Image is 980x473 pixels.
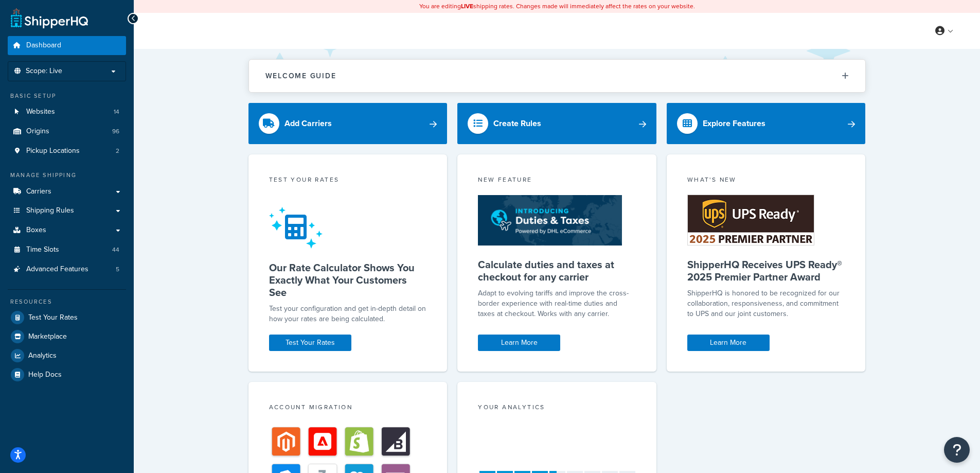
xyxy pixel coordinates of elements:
a: Advanced Features5 [8,260,126,279]
li: Origins [8,122,126,141]
a: Origins96 [8,122,126,141]
span: Dashboard [26,41,61,50]
span: 14 [114,108,119,116]
a: Explore Features [667,103,866,144]
p: ShipperHQ is honored to be recognized for our collaboration, responsiveness, and commitment to UP... [687,288,845,319]
a: Add Carriers [248,103,448,144]
div: Create Rules [493,116,541,131]
a: Test Your Rates [269,335,351,351]
a: Carriers [8,182,126,201]
span: Marketplace [28,332,67,341]
span: Time Slots [26,246,59,254]
li: Websites [8,102,126,121]
a: Analytics [8,346,126,365]
span: Shipping Rules [26,206,74,215]
a: Learn More [687,335,770,351]
span: Origins [26,127,49,136]
a: Pickup Locations2 [8,142,126,161]
a: Dashboard [8,36,126,55]
a: Time Slots44 [8,240,126,259]
div: Account Migration [269,402,427,414]
div: What's New [687,175,845,187]
span: Scope: Live [26,67,62,76]
span: Websites [26,108,55,116]
div: Your Analytics [478,402,636,414]
span: 5 [116,265,119,274]
button: Open Resource Center [944,437,970,463]
b: LIVE [461,2,473,11]
div: Test your configuration and get in-depth detail on how your rates are being calculated. [269,304,427,324]
a: Create Rules [457,103,656,144]
div: Manage Shipping [8,171,126,180]
li: Pickup Locations [8,142,126,161]
span: Carriers [26,187,51,196]
a: Marketplace [8,327,126,346]
p: Adapt to evolving tariffs and improve the cross-border experience with real-time duties and taxes... [478,288,636,319]
div: Test your rates [269,175,427,187]
a: Help Docs [8,365,126,384]
span: Test Your Rates [28,313,78,322]
span: Boxes [26,226,46,235]
span: Advanced Features [26,265,88,274]
div: Add Carriers [284,116,332,131]
span: Pickup Locations [26,147,80,155]
div: Explore Features [703,116,765,131]
div: Basic Setup [8,92,126,100]
span: Help Docs [28,371,62,379]
span: 44 [112,246,119,254]
h5: ShipperHQ Receives UPS Ready® 2025 Premier Partner Award [687,258,845,283]
a: Test Your Rates [8,308,126,327]
h5: Calculate duties and taxes at checkout for any carrier [478,258,636,283]
a: Websites14 [8,102,126,121]
span: 2 [116,147,119,155]
li: Advanced Features [8,260,126,279]
a: Learn More [478,335,560,351]
div: New Feature [478,175,636,187]
h5: Our Rate Calculator Shows You Exactly What Your Customers See [269,261,427,299]
button: Welcome Guide [249,60,865,92]
a: Boxes [8,221,126,240]
span: Analytics [28,352,57,360]
li: Time Slots [8,240,126,259]
span: 96 [112,127,119,136]
div: Resources [8,297,126,306]
a: Shipping Rules [8,201,126,220]
h2: Welcome Guide [265,72,336,80]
